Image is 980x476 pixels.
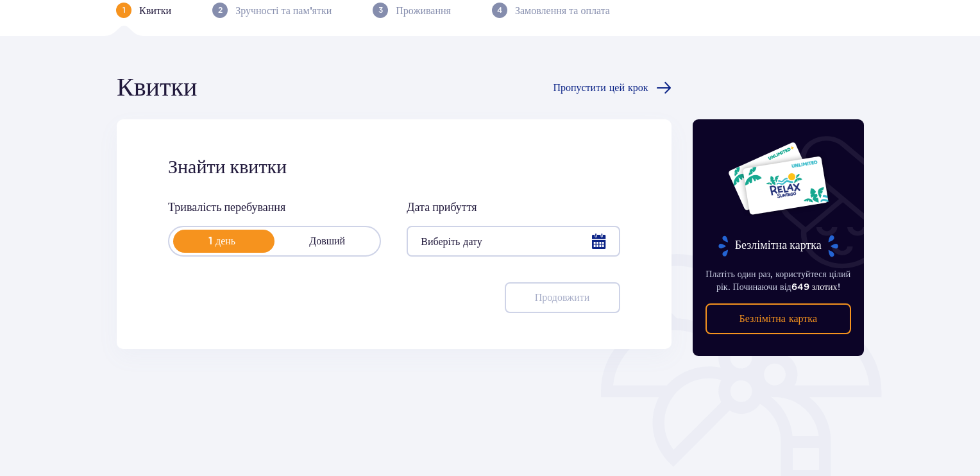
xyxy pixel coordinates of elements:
font: 2 [218,5,223,15]
font: Пропустити цей крок [553,83,648,93]
a: Безлімітна картка [705,303,852,334]
font: Проживання [396,4,451,17]
font: Замовлення та оплата [515,4,610,17]
font: ! [838,282,840,292]
font: Квитки [139,4,171,17]
font: 1 [122,5,126,15]
font: Зручності та пам'ятки [235,4,332,17]
font: Тривалість перебування [168,200,285,215]
font: Квитки [117,72,197,104]
font: 1 день [208,235,235,247]
font: Дата прибуття [407,200,477,215]
font: Безлімітна картка [739,314,817,324]
font: Знайти квитки [168,155,287,179]
font: Продовжити [535,293,590,303]
font: Безлімітна картка [735,238,822,253]
font: 4 [497,5,502,15]
font: 649 злотих [791,282,838,292]
a: Пропустити цей крок [553,80,671,96]
font: 3 [378,5,383,15]
font: Платіть один раз, користуйтеся цілий рік. Починаючи від [705,269,850,292]
button: Продовжити [505,282,620,313]
font: Довший [309,235,345,247]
